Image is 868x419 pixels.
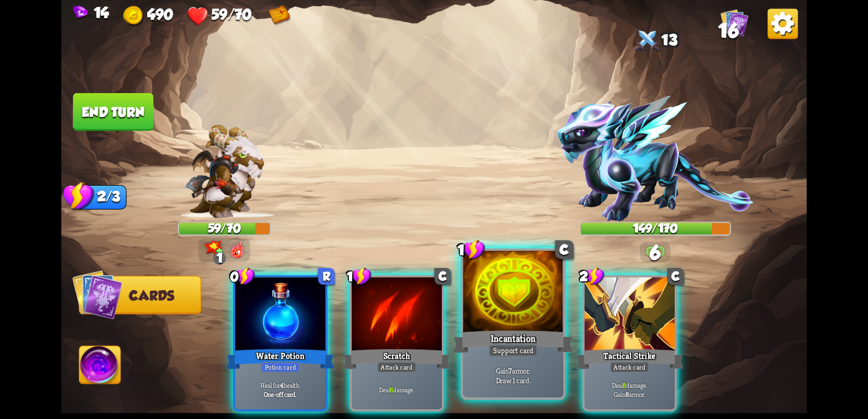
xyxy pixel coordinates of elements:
p: Gain armor. Draw 1 card. [466,366,561,386]
div: 2 [579,267,604,286]
div: Incantation [453,328,574,355]
p: Deal damage. [354,386,440,395]
b: One-off card. [264,389,297,399]
b: 4 [280,381,283,390]
div: C [667,268,685,285]
div: 1 [213,252,226,265]
div: C [555,240,574,259]
span: 59/70 [211,6,252,23]
img: Ability_Icon.png [80,346,121,388]
div: 149/170 [581,223,729,235]
img: Singularity_Dragon.png [557,95,753,221]
img: Gem.png [73,6,88,20]
button: End turn [73,93,153,131]
div: Water Potion [226,347,334,371]
b: 7 [508,366,512,375]
p: Heal for health. [237,381,323,390]
img: Gold.png [123,6,144,27]
div: Gold [123,6,173,27]
img: Burst.png [646,244,665,259]
div: R [318,268,335,285]
div: Health [187,6,252,27]
div: 1 [457,239,485,260]
button: Cards [79,276,201,315]
img: Cards_Icon.png [72,269,123,320]
div: Attack card [377,362,416,372]
div: Tactical Strike [575,347,683,371]
span: 490 [147,6,173,23]
span: 16 [718,19,738,42]
img: Heart.png [187,6,208,27]
div: View all the cards in your deck [720,9,748,39]
b: 6 [390,386,393,395]
div: 6 [650,241,660,264]
div: 1 [347,267,372,286]
img: Map - Reveal all path points on the map. [269,5,291,26]
b: 8 [625,389,629,399]
div: 0 [230,267,255,286]
img: Cards_Icon.png [720,9,748,36]
div: Support card [489,345,537,357]
img: Bonus_Damage_Icon.png [205,240,223,256]
img: DragonFury.png [230,240,244,259]
div: Scratch [343,347,450,371]
div: Gems [73,4,109,21]
img: Stamina_Icon.png [63,181,94,211]
div: 13 [579,26,731,56]
img: Barbarian_Dragon.png [185,124,264,218]
span: Cards [129,288,174,303]
b: 8 [623,381,626,390]
img: Options_Button.png [767,9,798,39]
div: 2/3 [79,185,127,209]
div: Potion card [261,362,299,372]
div: Attack card [610,362,649,372]
p: Deal damage. Gain armor. [587,381,673,399]
div: 59/70 [179,223,270,235]
div: C [435,268,452,285]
